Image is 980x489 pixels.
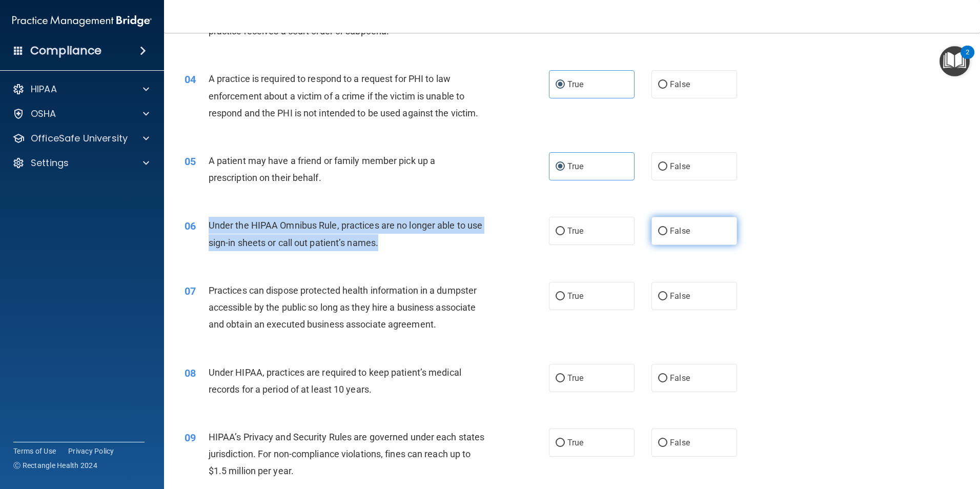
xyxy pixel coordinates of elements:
[12,132,149,145] a: OfficeSafe University
[670,161,690,171] span: False
[12,11,152,31] img: PMB logo
[30,44,101,58] h4: Compliance
[185,432,196,444] span: 09
[185,367,196,379] span: 08
[13,460,97,471] span: Ⓒ Rectangle Health 2024
[13,446,56,456] a: Terms of Use
[670,79,690,89] span: False
[12,83,149,95] a: HIPAA
[567,373,583,383] span: True
[658,81,667,89] input: False
[12,108,149,120] a: OSHA
[940,46,970,76] button: Open Resource Center, 2 new notifications
[556,375,565,382] input: True
[567,79,583,89] span: True
[31,157,69,169] p: Settings
[209,432,485,476] span: HIPAA’s Privacy and Security Rules are governed under each states jurisdiction. For non-complianc...
[68,446,114,456] a: Privacy Policy
[31,83,57,95] p: HIPAA
[185,73,196,86] span: 04
[658,375,667,382] input: False
[209,285,477,330] span: Practices can dispose protected health information in a dumpster accessible by the public so long...
[209,220,483,248] span: Under the HIPAA Omnibus Rule, practices are no longer able to use sign-in sheets or call out pati...
[670,291,690,301] span: False
[556,81,565,89] input: True
[658,228,667,235] input: False
[670,226,690,236] span: False
[209,73,479,118] span: A practice is required to respond to a request for PHI to law enforcement about a victim of a cri...
[31,132,128,145] p: OfficeSafe University
[670,373,690,383] span: False
[966,52,969,66] div: 2
[658,293,667,300] input: False
[209,155,435,183] span: A patient may have a friend or family member pick up a prescription on their behalf.
[658,439,667,447] input: False
[658,163,667,171] input: False
[31,108,56,120] p: OSHA
[567,438,583,447] span: True
[12,157,149,169] a: Settings
[185,155,196,168] span: 05
[556,439,565,447] input: True
[567,226,583,236] span: True
[670,438,690,447] span: False
[556,293,565,300] input: True
[567,161,583,171] span: True
[556,163,565,171] input: True
[209,367,461,395] span: Under HIPAA, practices are required to keep patient’s medical records for a period of at least 10...
[185,285,196,297] span: 07
[567,291,583,301] span: True
[556,228,565,235] input: True
[185,220,196,232] span: 06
